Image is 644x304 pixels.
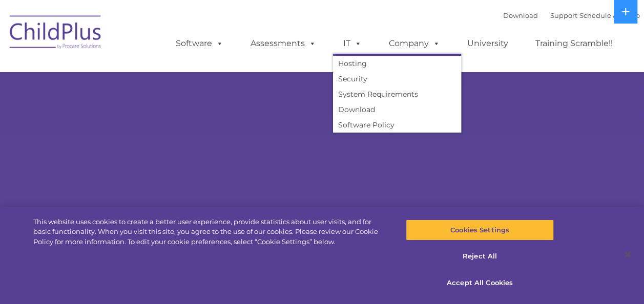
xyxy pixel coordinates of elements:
[616,243,639,266] button: Close
[333,33,372,54] a: IT
[333,71,461,86] a: Security
[333,56,461,71] a: Hosting
[379,33,450,54] a: Company
[33,217,386,247] div: This website uses cookies to create a better user experience, provide statistics about user visit...
[5,8,107,59] img: ChildPlus by Procare Solutions
[406,220,554,241] button: Cookies Settings
[503,11,538,19] a: Download
[240,33,326,54] a: Assessments
[333,86,461,102] a: System Requirements
[406,272,554,294] button: Accept All Cookies
[503,11,640,19] font: |
[550,11,577,19] a: Support
[457,33,518,54] a: University
[406,246,554,268] button: Reject All
[579,11,640,19] a: Schedule A Demo
[525,33,623,54] a: Training Scramble!!
[165,33,234,54] a: Software
[333,117,461,133] a: Software Policy
[333,102,461,117] a: Download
